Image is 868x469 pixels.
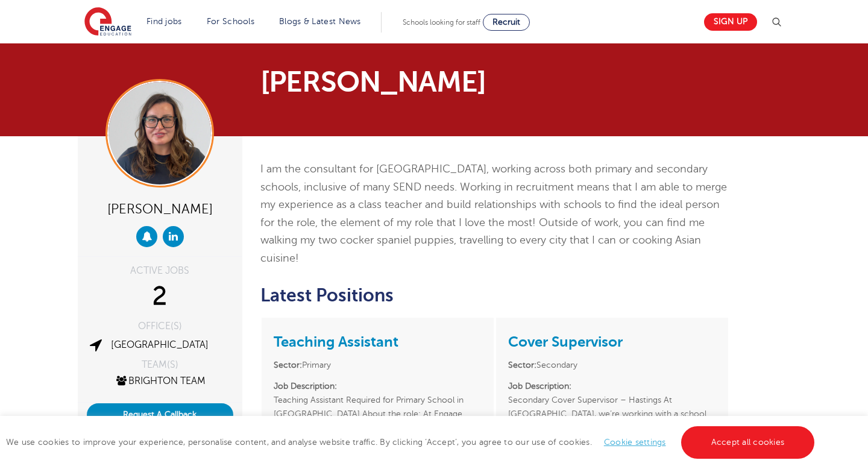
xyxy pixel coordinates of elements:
[87,282,233,312] div: 2
[508,382,571,391] strong: Job Description:
[84,7,131,37] img: Engage Education
[704,13,757,31] a: Sign up
[274,360,302,370] strong: Sector:
[279,17,361,26] a: Blogs & Latest News
[508,333,623,350] a: Cover Supervisor
[403,18,480,27] span: Schools looking for staff
[260,285,730,306] h2: Latest Positions
[207,17,254,26] a: For Schools
[111,339,209,350] a: [GEOGRAPHIC_DATA]
[146,17,182,26] a: Find jobs
[492,17,520,27] span: Recruit
[274,358,482,372] li: Primary
[604,438,666,447] a: Cookie settings
[87,266,233,275] div: ACTIVE JOBS
[508,358,716,372] li: Secondary
[87,360,233,370] div: TEAM(S)
[508,360,536,370] strong: Sector:
[274,333,398,350] a: Teaching Assistant
[87,403,233,426] button: Request A Callback
[681,426,815,459] a: Accept all cookies
[274,379,482,449] p: Teaching Assistant Required for Primary School in [GEOGRAPHIC_DATA] About the role: At Engage Edu...
[508,379,716,449] p: Secondary Cover Supervisor – Hastings At [GEOGRAPHIC_DATA], we’re working with a school that has ...
[274,382,337,391] strong: Job Description:
[115,376,206,386] a: Brighton Team
[483,14,530,31] a: Recruit
[87,321,233,331] div: OFFICE(S)
[260,68,547,96] h1: [PERSON_NAME]
[6,438,817,447] span: We use cookies to improve your experience, personalise content, and analyse website traffic. By c...
[260,160,730,267] p: I am the consultant for [GEOGRAPHIC_DATA], working across both primary and secondary schools, inc...
[87,197,233,220] div: [PERSON_NAME]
